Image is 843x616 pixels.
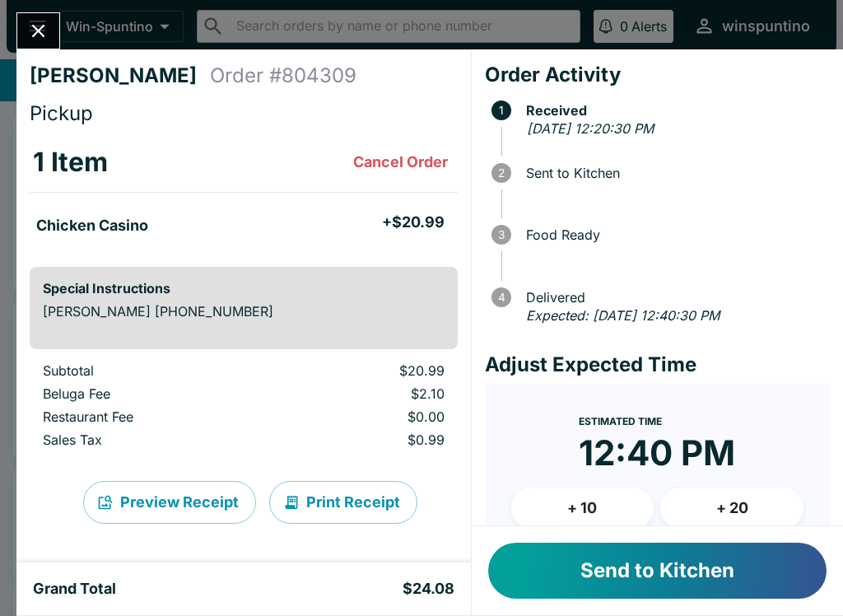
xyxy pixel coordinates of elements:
h3: 1 Item [33,146,108,179]
span: Pickup [30,101,93,125]
h4: Order # 804309 [210,63,356,88]
text: 1 [499,104,504,117]
table: orders table [30,133,458,254]
button: Print Receipt [269,481,417,524]
em: [DATE] 12:20:30 PM [527,120,654,137]
h5: Grand Total [33,579,116,599]
button: + 10 [511,488,654,529]
button: Close [17,13,59,49]
text: 4 [497,291,505,304]
text: 3 [498,228,505,241]
table: orders table [30,362,458,455]
span: Estimated Time [579,415,662,427]
p: Restaurant Fee [43,408,256,425]
p: Subtotal [43,362,256,379]
h4: Order Activity [485,63,830,87]
text: 2 [498,166,505,180]
h5: + $20.99 [382,212,445,232]
p: $0.99 [282,432,444,448]
button: Send to Kitchen [488,543,827,599]
em: Expected: [DATE] 12:40:30 PM [526,307,720,324]
span: Received [518,103,830,118]
p: [PERSON_NAME] [PHONE_NUMBER] [43,303,445,320]
p: Beluga Fee [43,385,256,402]
time: 12:40 PM [579,432,735,474]
button: + 20 [660,488,803,529]
p: Sales Tax [43,432,256,448]
button: Cancel Order [347,146,454,179]
span: Delivered [518,290,830,305]
h6: Special Instructions [43,280,445,296]
h5: Chicken Casino [36,216,148,236]
h4: Adjust Expected Time [485,352,830,377]
h5: $24.08 [403,579,454,599]
p: $0.00 [282,408,444,425]
p: $20.99 [282,362,444,379]
p: $2.10 [282,385,444,402]
span: Sent to Kitchen [518,166,830,180]
button: Preview Receipt [83,481,256,524]
span: Food Ready [518,227,830,242]
h4: [PERSON_NAME] [30,63,210,88]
